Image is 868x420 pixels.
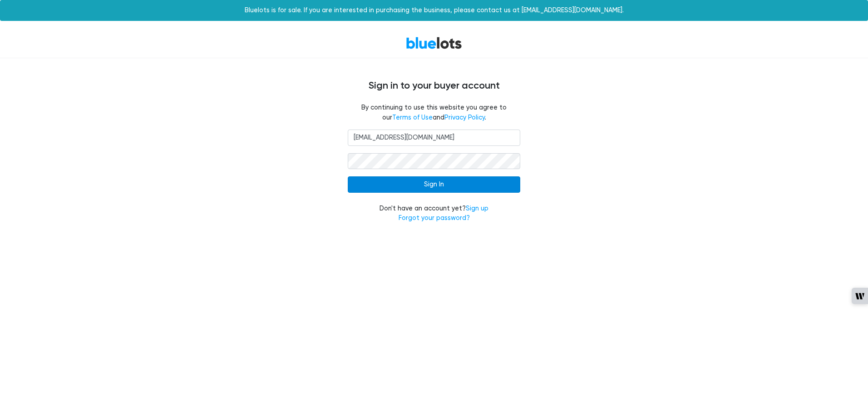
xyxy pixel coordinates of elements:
div: Don't have an account yet? [348,204,520,223]
input: Sign In [348,176,520,193]
a: Terms of Use [392,114,433,121]
input: Email [348,130,520,146]
a: Forgot your password? [399,214,470,222]
a: Sign up [466,205,488,212]
a: BlueLots [406,36,462,50]
fieldset: By continuing to use this website you agree to our and . [348,103,520,122]
a: Privacy Policy [444,114,485,121]
h4: Sign in to your buyer account [162,80,706,92]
